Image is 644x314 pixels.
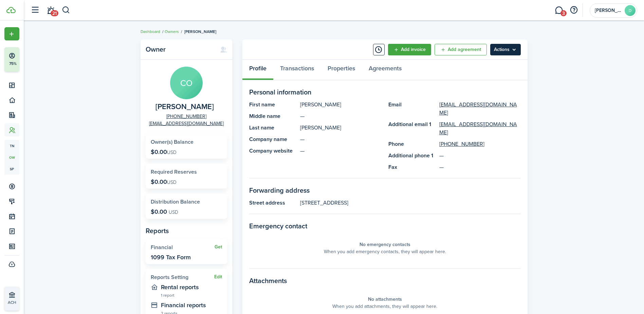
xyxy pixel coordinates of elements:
[388,163,436,171] panel-main-title: Fax
[388,140,436,148] panel-main-title: Phone
[151,149,177,155] p: $0.00
[490,44,521,55] menu-btn: Actions
[388,152,436,160] panel-main-title: Additional phone 1
[368,296,402,303] panel-main-placeholder-title: No attachments
[44,2,57,19] a: Notifications
[300,101,382,109] panel-main-description: [PERSON_NAME]
[388,44,431,55] button: Open menu
[4,140,19,152] a: tn
[184,29,216,35] span: [PERSON_NAME]
[249,185,521,195] panel-main-section-title: Forwarding address
[6,7,16,13] img: TenantCloud
[388,120,436,137] panel-main-title: Additional email 1
[552,2,565,19] a: Messaging
[151,207,167,216] span: $0.00
[560,10,567,16] span: 3
[146,46,213,53] panel-main-title: Owner
[249,147,297,155] panel-main-title: Company website
[169,209,178,216] span: USD
[321,60,362,80] a: Properties
[215,244,222,250] a: Get
[249,221,521,231] panel-main-section-title: Emergency contact
[388,44,431,55] button: Add invoice
[167,179,177,186] span: USD
[490,44,521,55] button: Open menu
[249,199,297,207] panel-main-title: Street address
[595,8,622,13] span: David
[8,299,48,306] p: ACH
[214,274,222,280] button: Edit
[300,135,382,143] panel-main-description: —
[249,112,297,120] panel-main-title: Middle name
[149,120,224,127] a: [EMAIL_ADDRESS][DOMAIN_NAME]
[4,47,61,72] button: 75%
[388,101,436,117] panel-main-title: Email
[8,61,17,67] p: 75%
[151,169,222,175] widget-stats-title: Required Reserves
[332,303,437,310] panel-main-placeholder-description: When you add attachments, they will appear here.
[360,241,410,248] panel-main-placeholder-title: No emergency contacts
[151,139,222,145] widget-stats-title: Owner(s) Balance
[4,286,19,311] a: ACH
[166,113,206,120] a: [PHONE_NUMBER]
[300,124,382,132] panel-main-description: [PERSON_NAME]
[439,163,521,171] panel-main-description: —
[51,10,58,16] span: 21
[4,163,19,175] a: sp
[435,44,487,55] a: Add agreement
[249,87,521,97] panel-main-section-title: Personal information
[439,120,521,137] a: [EMAIL_ADDRESS][DOMAIN_NAME]
[29,4,41,17] button: Open sidebar
[161,292,222,298] widget-stats-subtitle: 1 report
[151,244,215,250] widget-stats-title: Financial
[151,254,191,261] widget-stats-description: 1099 Tax Form
[161,284,222,291] widget-stats-description: Rental reports
[165,29,179,35] a: Owners
[141,29,160,35] a: Dashboard
[300,199,521,207] panel-main-description: [STREET_ADDRESS]
[373,44,385,55] button: Timeline
[439,101,521,117] a: [EMAIL_ADDRESS][DOMAIN_NAME]
[439,140,484,148] a: [PHONE_NUMBER]
[249,135,297,143] panel-main-title: Company name
[62,4,70,16] button: Search
[249,124,297,132] panel-main-title: Last name
[300,112,382,120] panel-main-description: —
[151,199,222,205] widget-stats-title: Distribution Balance
[625,5,636,16] avatar-text: D
[249,276,521,286] panel-main-section-title: Attachments
[146,226,227,236] panel-main-subtitle: Reports
[151,178,177,185] p: $0.00
[249,101,297,109] panel-main-title: First name
[362,60,408,80] a: Agreements
[4,27,19,40] button: Open menu
[273,60,321,80] a: Transactions
[161,302,222,309] widget-stats-description: Financial reports
[151,274,214,280] widget-stats-title: Reports Setting
[167,149,177,156] span: USD
[568,4,579,16] button: Open resource center
[4,152,19,163] a: ow
[155,103,214,111] span: Christine OCallaghan
[324,248,446,255] panel-main-placeholder-description: When you add emergency contacts, they will appear here.
[170,67,203,99] avatar-text: CO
